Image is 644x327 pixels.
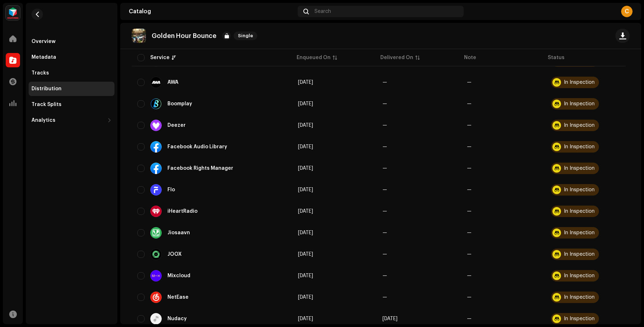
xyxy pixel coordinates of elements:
div: Enqueued On [297,54,331,61]
img: 2014786f-0017-475a-b9d5-a594a09442aa [132,29,146,43]
re-a-table-badge: — [467,80,472,85]
span: Oct 7, 2025 [298,80,313,85]
div: NetEase [167,295,189,300]
div: In Inspection [564,123,595,128]
div: Tracks [31,70,49,76]
re-m-nav-item: Track Splits [29,97,114,112]
span: — [382,295,387,300]
div: In Inspection [564,166,595,171]
div: In Inspection [564,316,595,321]
span: Oct 7, 2025 [298,209,313,214]
re-a-table-badge: — [467,316,472,321]
span: — [382,209,387,214]
span: Oct 7, 2025 [298,252,313,257]
div: In Inspection [564,80,595,85]
re-a-table-badge: — [467,209,472,214]
div: Delivered On [380,54,413,61]
div: Boomplay [167,101,192,106]
div: iHeartRadio [167,209,197,214]
re-a-table-badge: — [467,187,472,192]
re-a-table-badge: — [467,101,472,106]
div: Jiosaavn [167,230,190,235]
re-m-nav-item: Overview [29,34,114,49]
div: JOOX [167,252,182,257]
re-a-table-badge: — [467,123,472,128]
re-m-nav-dropdown: Analytics [29,113,114,128]
span: — [382,144,387,149]
re-a-table-badge: — [467,252,472,257]
div: Deezer [167,123,186,128]
div: Overview [31,39,55,44]
div: Catalog [129,9,295,14]
span: — [382,101,387,106]
div: C [621,6,633,17]
span: Search [314,9,331,14]
div: In Inspection [564,295,595,300]
div: AWA [167,80,179,85]
div: In Inspection [564,209,595,214]
span: — [382,187,387,192]
div: In Inspection [564,230,595,235]
span: — [382,80,387,85]
img: feab3aad-9b62-475c-8caf-26f15a9573ee [6,6,20,20]
re-a-table-badge: — [467,166,472,171]
span: Oct 7, 2025 [298,144,313,149]
div: Distribution [31,86,62,92]
div: Mixcloud [167,273,190,278]
span: Oct 7, 2025 [298,230,313,235]
span: Oct 7, 2025 [298,273,313,278]
span: — [382,166,387,171]
div: In Inspection [564,273,595,278]
re-a-table-badge: — [467,295,472,300]
span: — [382,123,387,128]
span: Oct 7, 2025 [298,101,313,106]
div: Flo [167,187,175,192]
span: Oct 7, 2025 [298,166,313,171]
re-a-table-badge: — [467,230,472,235]
span: — [382,273,387,278]
re-a-table-badge: — [467,273,472,278]
div: Track Splits [31,102,62,107]
span: — [382,252,387,257]
re-a-table-badge: — [467,144,472,149]
p: Golden Hour Bounce [152,32,216,40]
span: Oct 7, 2025 [298,187,313,192]
span: Single [234,32,257,40]
div: In Inspection [564,187,595,192]
div: Service [150,54,170,61]
re-m-nav-item: Metadata [29,50,114,64]
div: Metadata [31,54,56,60]
div: Facebook Audio Library [167,144,227,149]
span: Oct 7, 2025 [298,123,313,128]
div: Analytics [31,117,55,123]
div: Nudacy [167,316,187,321]
re-m-nav-item: Distribution [29,82,114,96]
div: Facebook Rights Manager [167,166,233,171]
re-m-nav-item: Tracks [29,66,114,80]
div: In Inspection [564,252,595,257]
span: Oct 6, 2025 [382,316,397,321]
span: Oct 7, 2025 [298,316,313,321]
div: In Inspection [564,101,595,106]
span: — [382,230,387,235]
div: In Inspection [564,144,595,149]
span: Oct 7, 2025 [298,295,313,300]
